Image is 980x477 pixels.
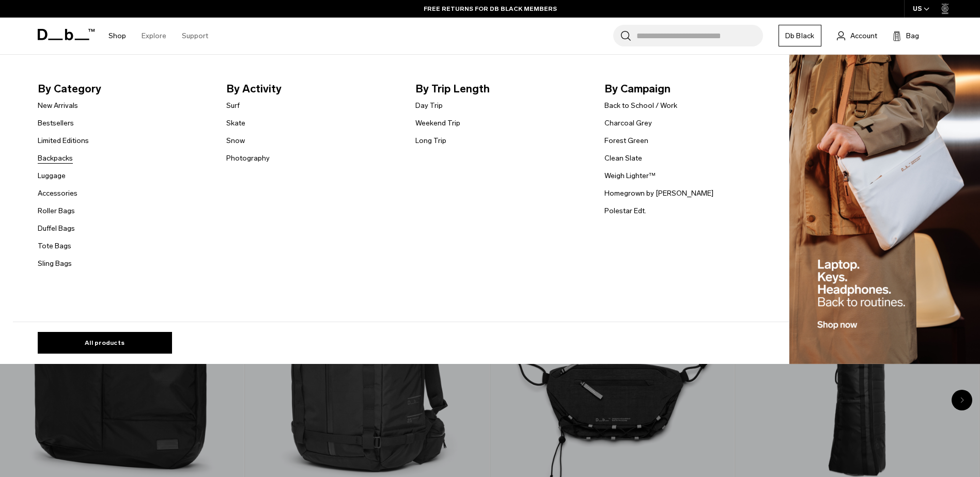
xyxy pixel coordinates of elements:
[604,135,648,146] a: Forest Green
[226,81,399,97] span: By Activity
[789,55,980,364] img: Db
[38,153,73,164] a: Backpacks
[38,258,72,269] a: Sling Bags
[604,205,646,216] a: Polestar Edt.
[604,100,677,111] a: Back to School / Work
[38,118,74,129] a: Bestsellers
[142,18,166,54] a: Explore
[38,81,210,97] span: By Category
[604,188,713,199] a: Homegrown by [PERSON_NAME]
[226,118,245,129] a: Skate
[38,170,66,181] a: Luggage
[182,18,208,54] a: Support
[38,241,71,251] a: Tote Bags
[101,18,216,54] nav: Main Navigation
[415,81,588,97] span: By Trip Length
[837,29,877,42] a: Account
[415,135,446,146] a: Long Trip
[906,30,919,41] span: Bag
[850,30,877,41] span: Account
[226,153,270,164] a: Photography
[226,100,240,111] a: Surf
[604,81,777,97] span: By Campaign
[415,118,460,129] a: Weekend Trip
[226,135,245,146] a: Snow
[38,205,75,216] a: Roller Bags
[38,135,89,146] a: Limited Editions
[779,25,821,46] a: Db Black
[604,118,652,129] a: Charcoal Grey
[424,4,557,13] a: FREE RETURNS FOR DB BLACK MEMBERS
[604,170,656,181] a: Weigh Lighter™
[604,153,642,164] a: Clean Slate
[38,223,75,234] a: Duffel Bags
[38,332,172,354] a: All products
[38,100,78,111] a: New Arrivals
[108,18,126,54] a: Shop
[38,188,77,199] a: Accessories
[893,29,919,42] button: Bag
[415,100,443,111] a: Day Trip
